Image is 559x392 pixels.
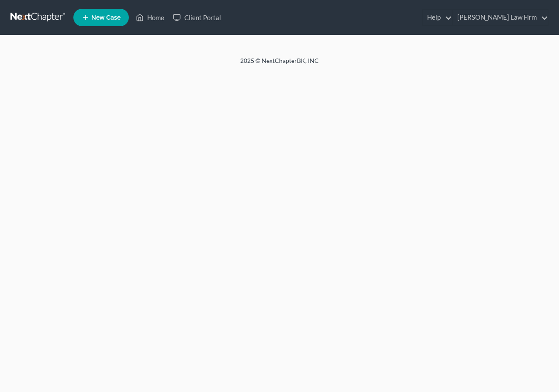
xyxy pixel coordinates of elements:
a: [PERSON_NAME] Law Firm [453,10,548,25]
a: Home [131,10,169,25]
div: 2025 © NextChapterBK, INC [31,56,528,72]
new-legal-case-button: New Case [73,9,129,26]
a: Help [423,10,452,25]
a: Client Portal [169,10,225,25]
